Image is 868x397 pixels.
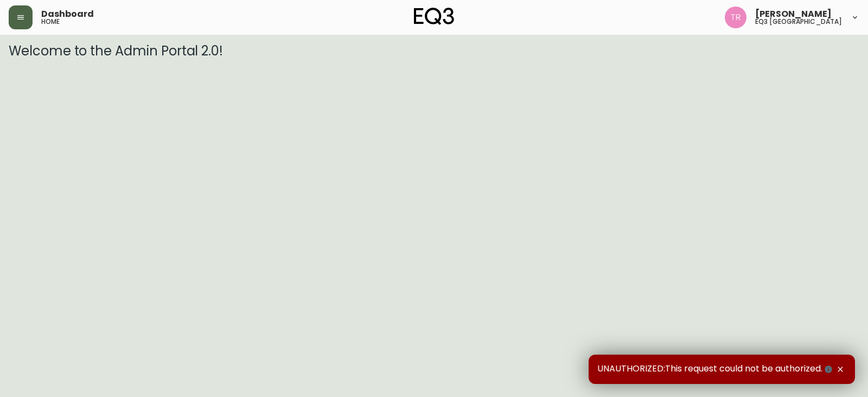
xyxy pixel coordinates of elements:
[41,18,60,25] h5: home
[9,43,859,59] h3: Welcome to the Admin Portal 2.0!
[755,18,842,25] h5: eq3 [GEOGRAPHIC_DATA]
[725,7,746,28] img: 214b9049a7c64896e5c13e8f38ff7a87
[597,363,834,375] span: UNAUTHORIZED:This request could not be authorized.
[755,10,832,18] span: [PERSON_NAME]
[41,10,94,18] span: Dashboard
[414,8,454,25] img: logo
